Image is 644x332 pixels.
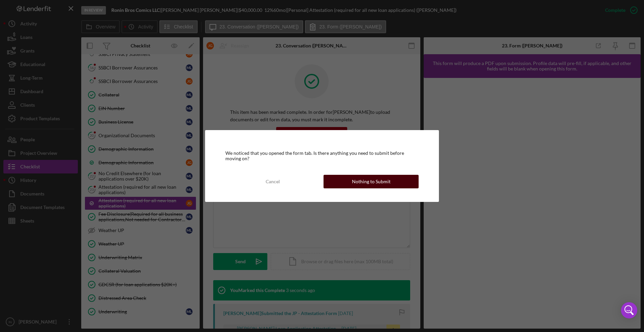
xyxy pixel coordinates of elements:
[621,302,637,318] div: Open Intercom Messenger
[324,175,418,188] button: Nothing to Submit
[225,150,419,161] div: We noticed that you opened the form tab. Is there anything you need to submit before moving on?
[225,175,320,188] button: Cancel
[352,175,391,188] div: Nothing to Submit
[266,175,280,188] div: Cancel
